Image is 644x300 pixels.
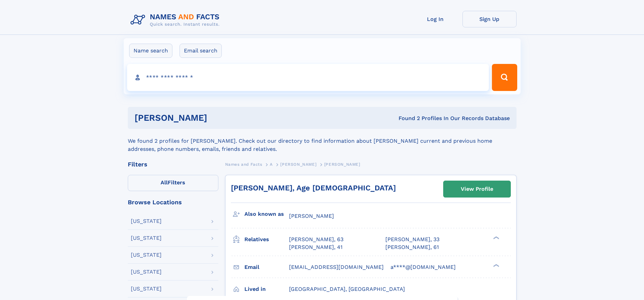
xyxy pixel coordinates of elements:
[492,236,500,240] div: ❯
[135,114,303,122] h1: [PERSON_NAME]
[289,264,384,270] span: [EMAIL_ADDRESS][DOMAIN_NAME]
[128,199,218,205] div: Browse Locations
[128,129,517,153] div: We found 2 profiles for [PERSON_NAME]. Check out our directory to find information about [PERSON_...
[289,213,334,219] span: [PERSON_NAME]
[289,286,405,292] span: [GEOGRAPHIC_DATA], [GEOGRAPHIC_DATA]
[128,175,218,191] label: Filters
[462,11,517,27] a: Sign Up
[289,244,342,251] a: [PERSON_NAME], 41
[270,162,273,167] span: A
[461,181,493,197] div: View Profile
[280,160,316,168] a: [PERSON_NAME]
[280,162,316,167] span: [PERSON_NAME]
[128,161,218,167] div: Filters
[131,218,162,224] div: [US_STATE]
[131,286,162,292] div: [US_STATE]
[289,236,343,243] a: [PERSON_NAME], 63
[131,252,162,258] div: [US_STATE]
[128,11,225,29] img: Logo Names and Facts
[244,208,289,220] h3: Also known as
[225,160,262,168] a: Names and Facts
[385,244,439,251] a: [PERSON_NAME], 61
[492,263,500,268] div: ❯
[127,64,489,91] input: search input
[385,236,439,243] a: [PERSON_NAME], 33
[408,11,462,27] a: Log In
[270,160,273,168] a: A
[244,261,289,273] h3: Email
[131,269,162,275] div: [US_STATE]
[244,283,289,295] h3: Lived in
[129,44,172,58] label: Name search
[131,235,162,241] div: [US_STATE]
[231,184,396,192] a: [PERSON_NAME], Age [DEMOGRAPHIC_DATA]
[324,162,360,167] span: [PERSON_NAME]
[180,44,222,58] label: Email search
[244,234,289,245] h3: Relatives
[444,181,510,197] a: View Profile
[161,179,168,186] span: All
[303,115,510,122] div: Found 2 Profiles In Our Records Database
[492,64,517,91] button: Search Button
